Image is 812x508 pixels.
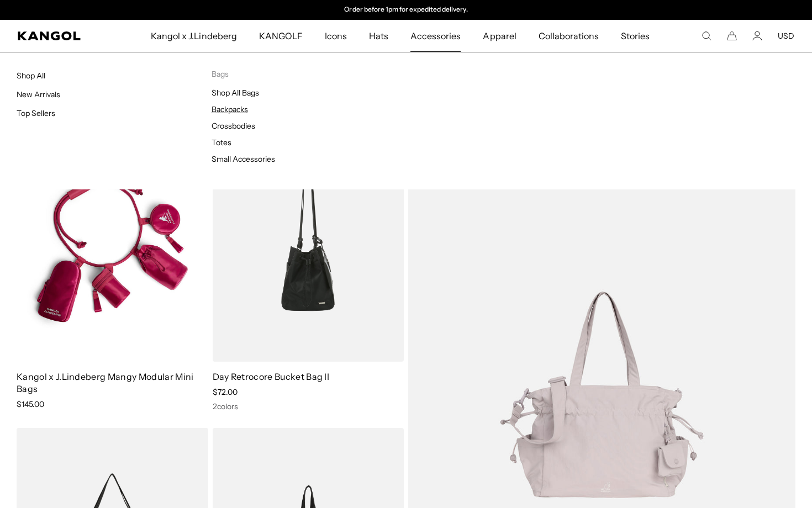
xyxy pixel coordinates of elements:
span: Hats [369,20,388,52]
a: Day Retrocore Bucket Bag II [213,371,330,382]
a: Shop All [17,71,45,81]
button: USD [778,31,794,41]
div: 2 of 2 [292,6,520,14]
a: Collaborations [528,20,610,52]
a: Icons [314,20,358,52]
a: Small Accessories [212,154,275,164]
slideshow-component: Announcement bar [292,6,520,14]
a: Top Sellers [17,108,55,118]
span: Collaborations [539,20,599,52]
span: Apparel [483,20,516,52]
span: Accessories [410,20,461,52]
a: Kangol x J.Lindeberg Mangy Modular Mini Bags [17,371,193,394]
summary: Search here [702,31,711,41]
span: Icons [325,20,347,52]
a: Crossbodies [212,121,255,131]
a: Hats [358,20,399,52]
a: Account [752,31,762,41]
a: Stories [610,20,661,52]
a: KANGOLF [248,20,314,52]
a: Totes [212,137,231,147]
img: Day Retrocore Bucket Bag II [213,121,404,362]
span: KANGOLF [259,20,303,52]
span: $145.00 [17,399,44,409]
a: Kangol x J.Lindeberg [140,20,248,52]
div: 2 colors [213,401,404,411]
div: Announcement [292,6,520,14]
a: Shop All Bags [212,88,259,98]
a: New Arrivals [17,89,60,99]
button: Cart [727,31,737,41]
span: $72.00 [213,387,238,397]
p: Order before 1pm for expedited delivery. [344,6,467,14]
span: Kangol x J.Lindeberg [151,20,237,52]
a: Apparel [472,20,527,52]
a: Kangol [18,31,99,40]
a: Accessories [399,20,472,52]
p: Bags [212,69,407,79]
span: Stories [621,20,650,52]
a: Backpacks [212,104,248,114]
img: Kangol x J.Lindeberg Mangy Modular Mini Bags [17,121,208,362]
